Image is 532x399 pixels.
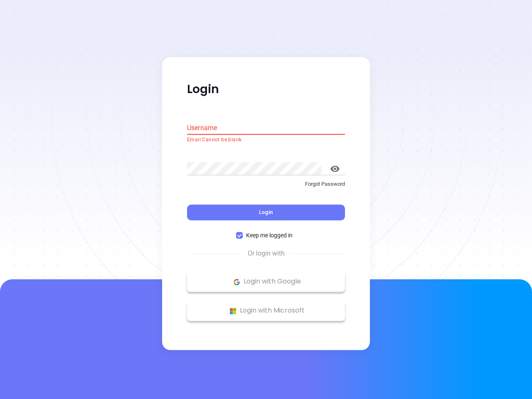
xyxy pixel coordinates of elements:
button: Google Logo Login with Google [187,271,345,292]
button: toggle password visibility [325,159,345,179]
span: Or login with [244,249,289,259]
img: Google Logo [232,277,242,287]
p: Forgot Password [187,180,345,188]
p: Login [187,82,345,97]
button: Microsoft Logo Login with Microsoft [187,300,345,321]
button: Login [187,205,345,221]
img: Microsoft Logo [228,306,238,316]
p: Email Cannot be blank [187,136,345,144]
a: Forgot Password [187,180,345,195]
p: Login with Google [191,276,341,288]
span: Keep me logged in [243,231,296,240]
span: Login [259,209,273,216]
p: Login with Microsoft [191,305,341,317]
